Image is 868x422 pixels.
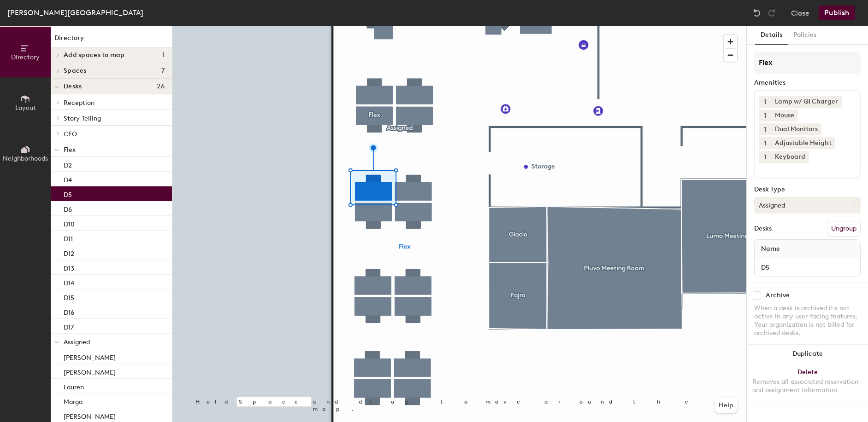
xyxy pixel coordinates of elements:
button: Duplicate [747,345,868,363]
span: Story Telling [64,115,101,122]
p: D5 [64,188,72,199]
p: D12 [64,247,74,258]
button: Policies [788,26,822,45]
div: Amenities [754,79,861,87]
p: D15 [64,291,74,302]
button: DeleteRemoves all associated reservation and assignment information [747,363,868,404]
div: [PERSON_NAME][GEOGRAPHIC_DATA] [7,7,143,18]
div: When a desk is archived it's not active in any user-facing features. Your organization is not bil... [754,304,861,337]
span: Name [756,241,785,257]
div: Mouse [771,110,798,121]
div: Adjustable Height [771,137,835,149]
div: Desks [754,225,772,232]
span: Neighborhoods [3,155,48,162]
button: Assigned [754,197,861,214]
span: 1 [764,139,766,148]
span: 1 [764,125,766,134]
p: D13 [64,262,74,272]
div: Dual Monitors [771,123,821,135]
p: Marga [64,395,83,406]
span: 26 [157,83,165,90]
p: Lauren [64,381,84,391]
p: D4 [64,173,72,184]
img: Undo [752,8,762,17]
span: CEO [64,130,77,138]
button: Close [791,6,809,20]
span: 7 [161,67,165,75]
img: Redo [767,8,776,17]
p: D17 [64,321,74,331]
button: Details [755,26,788,45]
p: [PERSON_NAME] [64,351,116,362]
button: Ungroup [827,221,861,237]
p: [PERSON_NAME] [64,366,116,376]
span: Desks [64,83,82,90]
div: Removes all associated reservation and assignment information [752,378,862,394]
div: Keyboard [771,151,809,163]
span: Directory [11,53,40,61]
p: D11 [64,232,73,243]
span: Spaces [64,67,87,75]
div: Lamp w/ Qi Charger [771,96,842,108]
button: 1 [759,110,771,121]
button: 1 [759,123,771,135]
button: Help [715,398,737,413]
span: Assigned [64,338,90,346]
span: Layout [15,104,36,112]
button: 1 [759,137,771,149]
span: 1 [764,97,766,107]
span: Add spaces to map [64,52,125,59]
input: Unnamed desk [756,261,858,274]
p: D14 [64,277,74,287]
div: Archive [766,292,790,299]
span: 1 [764,152,766,162]
p: [PERSON_NAME] [64,410,116,421]
span: 1 [162,52,165,59]
p: D16 [64,306,74,317]
button: 1 [759,96,771,108]
button: 1 [759,151,771,163]
button: Publish [819,6,855,20]
span: 1 [764,111,766,121]
span: Reception [64,99,94,107]
h1: Directory [51,33,172,47]
p: D2 [64,159,72,169]
p: D6 [64,203,72,214]
div: Desk Type [754,186,861,193]
p: D10 [64,218,75,228]
span: Flex [64,146,76,154]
